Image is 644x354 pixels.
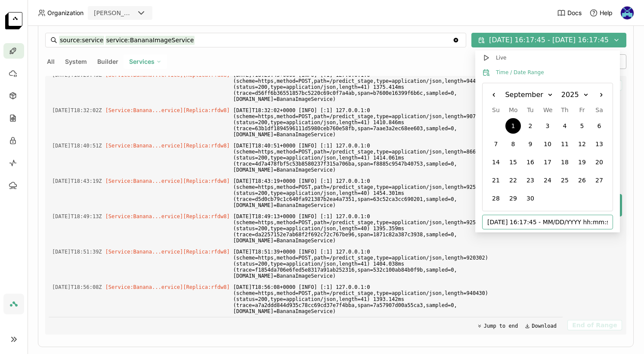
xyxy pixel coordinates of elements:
[488,136,504,152] div: 7
[574,154,590,170] div: 19
[557,118,573,134] div: 4
[557,9,582,17] a: Docs
[96,56,120,67] button: Builder
[556,154,573,171] div: Choose Thursday, September 18th 2025. It's available.
[97,58,118,65] span: Builder
[557,154,573,170] div: 18
[597,91,606,99] svg: Right
[561,107,568,113] abbr: Thursday
[59,33,452,47] input: Search
[94,9,134,17] div: [PERSON_NAME]
[522,154,539,171] div: Choose Tuesday, September 16th 2025. It's available.
[183,213,229,219] span: [Replica:rfdw8]
[233,176,559,210] span: [DATE]T18:43:19+0000 [INFO] [:1] 127.0.0.1:0 (scheme=https,method=POST,path=/predict_stage,type=a...
[492,107,500,113] abbr: Sunday
[129,58,155,66] span: Services
[600,9,613,17] span: Help
[105,213,183,219] span: [Service:Banana...ervice]
[45,56,56,67] button: All
[489,91,498,99] svg: Left
[540,172,555,188] div: 24
[573,117,591,135] div: Choose Friday, September 5th 2025. It's available.
[543,107,553,113] abbr: Wednesday
[135,9,136,18] input: Selected strella.
[522,190,539,207] div: Choose Tuesday, September 30th 2025. It's available.
[505,135,522,153] div: Choose Monday, September 8th 2025. It's available.
[475,65,620,80] button: Time / Date Range
[591,118,607,134] div: 6
[591,135,608,153] div: Choose Saturday, September 13th 2025. It's available.
[5,12,22,29] img: logo
[557,136,573,152] div: 11
[233,70,559,104] span: [DATE]T18:29:45+0000 [INFO] [:1] 127.0.0.1:0 (scheme=https,method=POST,path=/predict_stage,type=a...
[487,190,505,207] div: Choose Sunday, September 28th 2025. It's available.
[539,117,556,135] div: Choose Wednesday, September 3rd 2025. It's available.
[556,135,573,153] div: Choose Thursday, September 11th 2025. It's available.
[52,141,102,150] span: 2025-08-31T18:40:51.776Z
[47,58,55,65] span: All
[567,9,582,17] span: Docs
[183,249,229,255] span: [Replica:rfdw8]
[487,135,505,153] div: Choose Sunday, September 7th 2025. It's available.
[105,143,183,149] span: [Service:Banana...ervice]
[233,282,559,316] span: [DATE]T18:56:08+0000 [INFO] [:1] 127.0.0.1:0 (scheme=https,method=POST,path=/predict_stage,type=a...
[183,143,229,149] span: [Replica:rfdw8]
[475,50,620,65] button: Live
[502,86,557,103] button: Month, September
[233,212,559,245] span: [DATE]T18:49:13+0000 [INFO] [:1] 127.0.0.1:0 (scheme=https,method=POST,path=/predict_stage,type=a...
[488,172,504,188] div: 21
[488,154,504,170] div: 14
[591,117,608,135] div: Choose Saturday, September 6th 2025. It's available.
[233,247,559,281] span: [DATE]T18:51:39+0000 [INFO] [:1] 127.0.0.1:0 (scheme=https,method=POST,path=/predict_stage,type=a...
[539,154,556,171] div: Choose Wednesday, September 17th 2025. It's available.
[557,172,573,188] div: 25
[124,54,167,69] div: Services
[505,154,522,171] div: Choose Monday, September 15th 2025. It's available.
[505,172,521,188] div: 22
[63,56,89,67] button: System
[523,118,538,134] div: 2
[573,135,591,153] div: Choose Friday, September 12th 2025. It's available.
[487,172,505,189] div: Choose Sunday, September 21st 2025. It's available.
[539,135,556,153] div: Choose Wednesday, September 10th 2025. It's available.
[52,212,102,221] span: 2025-08-31T18:49:13.329Z
[505,190,522,207] div: Choose Monday, September 29th 2025. It's available.
[579,107,585,113] abbr: Friday
[595,107,603,113] abbr: Saturday
[505,136,521,152] div: 8
[505,118,521,134] div: 1
[595,88,608,101] button: Next month.
[573,154,591,171] div: Choose Friday, September 19th 2025. It's available.
[52,282,102,292] span: 2025-08-31T18:56:08.805Z
[233,141,559,175] span: [DATE]T18:40:51+0000 [INFO] [:1] 127.0.0.1:0 (scheme=https,method=POST,path=/predict_stage,type=a...
[105,284,183,290] span: [Service:Banana...ervice]
[540,154,555,170] div: 17
[523,172,538,188] div: 23
[621,6,634,19] img: Matt Weiss
[556,172,573,189] div: Choose Thursday, September 25th 2025. It's available.
[539,172,556,189] div: Choose Wednesday, September 24th 2025. It's available.
[488,191,504,206] div: 28
[591,172,608,189] div: Choose Saturday, September 27th 2025. It's available.
[574,172,590,188] div: 26
[471,33,626,47] button: [DATE] 16:17:45 - [DATE] 16:17:45
[574,136,590,152] div: 12
[487,88,500,101] button: Previous month.
[522,117,539,135] div: Choose Tuesday, September 2nd 2025. It's available.
[556,117,573,135] div: Choose Thursday, September 4th 2025. It's available.
[105,249,183,255] span: [Service:Banana...ervice]
[523,191,538,206] div: 30
[52,176,102,186] span: 2025-08-31T18:43:19.986Z
[474,321,520,331] button: Jump to end
[452,37,459,44] svg: Clear value
[105,107,183,113] span: [Service:Banana...ervice]
[482,83,613,211] div: Calendar.
[540,136,555,152] div: 10
[233,106,559,139] span: [DATE]T18:32:02+0000 [INFO] [:1] 127.0.0.1:0 (scheme=https,method=POST,path=/predict_stage,type=a...
[105,178,183,184] span: [Service:Banana...ervice]
[52,106,102,115] span: 2025-08-31T18:32:02.186Z
[47,9,84,17] span: Organization
[567,320,622,330] button: End of Range
[505,117,522,135] div: Selected start date. Monday, September 1st 2025. It's available.
[65,58,87,65] span: System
